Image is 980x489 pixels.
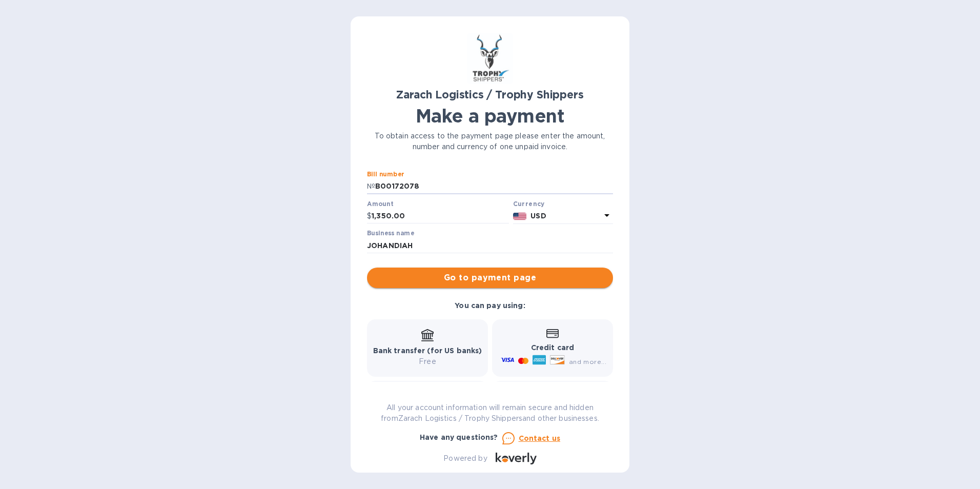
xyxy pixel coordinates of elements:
[373,356,482,367] p: Free
[531,343,574,352] b: Credit card
[420,433,498,441] b: Have any questions?
[375,272,605,284] span: Go to payment page
[455,301,525,310] b: You can pay using:
[367,268,613,288] button: Go to payment page
[367,201,393,207] label: Amount
[375,179,613,194] input: Enter bill number
[367,402,613,424] p: All your account information will remain secure and hidden from Zarach Logistics / Trophy Shipper...
[396,88,583,101] b: Zarach Logistics / Trophy Shippers
[372,209,509,224] input: 0.00
[519,434,561,442] u: Contact us
[367,181,375,192] p: №
[367,231,414,237] label: Business name
[530,212,546,220] b: USD
[513,213,527,220] img: USD
[569,358,606,365] span: and more...
[367,105,613,127] h1: Make a payment
[443,453,487,464] p: Powered by
[373,347,482,355] b: Bank transfer (for US banks)
[367,131,613,152] p: To obtain access to the payment page please enter the amount, number and currency of one unpaid i...
[367,211,372,221] p: $
[367,172,404,178] label: Bill number
[513,200,545,208] b: Currency
[367,238,613,253] input: Enter business name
